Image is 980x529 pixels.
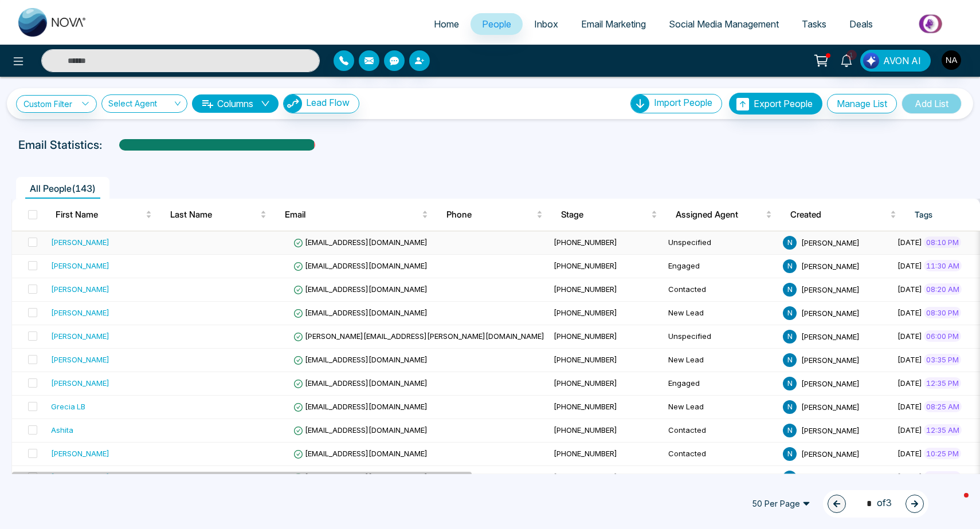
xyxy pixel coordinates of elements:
span: [EMAIL_ADDRESS][DOMAIN_NAME] [293,285,428,294]
span: 03:35 PM [924,354,961,365]
span: [PHONE_NUMBER] [554,402,617,411]
span: People [482,18,511,30]
span: 1 [846,50,857,60]
span: N [783,377,797,390]
span: [DATE] [897,449,922,458]
span: First Name [56,208,143,222]
span: N [783,236,797,250]
span: [DATE] [897,285,922,294]
span: [DATE] [897,355,922,364]
a: Social Media Management [657,13,790,35]
span: [PERSON_NAME][EMAIL_ADDRESS][PERSON_NAME][DOMAIN_NAME] [293,331,544,341]
span: Email Marketing [581,18,646,30]
span: [DATE] [897,402,922,411]
span: [PERSON_NAME] [801,378,860,388]
span: [PERSON_NAME] [801,285,860,294]
span: Created [790,208,888,222]
span: [PHONE_NUMBER] [554,261,617,270]
td: Engaged [664,255,778,278]
span: Assigned Agent [676,208,763,222]
img: Lead Flow [863,53,879,69]
span: [PHONE_NUMBER] [554,355,617,364]
div: [PERSON_NAME] [51,448,109,459]
span: [PHONE_NUMBER] [554,238,617,247]
p: Email Statistics: [18,136,102,153]
span: [PHONE_NUMBER] [554,449,617,458]
span: Phone [446,208,534,222]
td: Unspecified [664,231,778,255]
span: [PERSON_NAME] [801,355,860,364]
a: Custom Filter [16,95,97,113]
span: 08:10 PM [924,236,961,248]
span: N [783,400,797,414]
img: User Avatar [942,50,961,70]
iframe: Intercom live chat [941,490,969,518]
div: [PERSON_NAME] [51,283,109,295]
span: [EMAIL_ADDRESS][DOMAIN_NAME] [293,449,428,458]
span: [DATE] [897,425,922,435]
span: Deals [849,18,873,30]
span: [DATE] [897,331,922,341]
span: 12:35 AM [924,424,962,436]
span: [PERSON_NAME] [801,425,860,435]
div: Grecia LB [51,401,85,412]
th: First Name [46,199,161,231]
td: Contacted [664,466,778,489]
span: Last Name [170,208,258,222]
span: Tasks [802,18,826,30]
td: Contacted [664,419,778,443]
button: Lead Flow [283,94,359,113]
img: Nova CRM Logo [18,8,87,37]
td: New Lead [664,302,778,325]
th: Email [276,199,437,231]
button: Export People [729,93,822,115]
span: [PERSON_NAME] [801,261,860,270]
span: [PERSON_NAME] [801,449,860,458]
img: Lead Flow [284,94,302,113]
div: Ashita [51,424,73,436]
span: 08:20 AM [924,283,962,295]
span: [PERSON_NAME] [801,308,860,317]
span: AVON AI [883,54,921,68]
span: 10:10 PM [924,471,961,483]
div: [PERSON_NAME] [51,260,109,271]
a: Email Marketing [570,13,657,35]
span: of 3 [860,496,892,511]
div: [PERSON_NAME] [51,236,109,248]
span: [DATE] [897,238,922,247]
div: [PERSON_NAME] [51,307,109,318]
th: Stage [552,199,667,231]
a: Deals [838,13,884,35]
th: Phone [437,199,552,231]
div: [PERSON_NAME] [51,377,109,389]
span: 11:30 AM [924,260,962,271]
span: N [783,471,797,484]
span: down [261,99,270,108]
span: [PHONE_NUMBER] [554,425,617,435]
span: 12:35 PM [924,377,961,389]
span: Social Media Management [669,18,779,30]
span: [DATE] [897,261,922,270]
span: N [783,424,797,437]
td: New Lead [664,396,778,419]
span: All People ( 143 ) [25,183,100,194]
span: N [783,353,797,367]
th: Assigned Agent [667,199,781,231]
span: Home [434,18,459,30]
span: Email [285,208,420,222]
a: Tasks [790,13,838,35]
button: Columnsdown [192,94,279,113]
span: [PHONE_NUMBER] [554,472,617,481]
span: [EMAIL_ADDRESS][DOMAIN_NAME] [293,261,428,270]
span: [PERSON_NAME] [801,238,860,247]
a: Home [422,13,471,35]
span: [EMAIL_ADDRESS][DOMAIN_NAME] [293,308,428,317]
button: AVON AI [860,50,931,72]
a: People [471,13,523,35]
span: [EMAIL_ADDRESS][DOMAIN_NAME] [293,378,428,388]
span: [PHONE_NUMBER] [554,308,617,317]
span: [PHONE_NUMBER] [554,331,617,341]
td: Contacted [664,278,778,302]
span: [PHONE_NUMBER] [554,378,617,388]
span: [PERSON_NAME] [801,472,860,481]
